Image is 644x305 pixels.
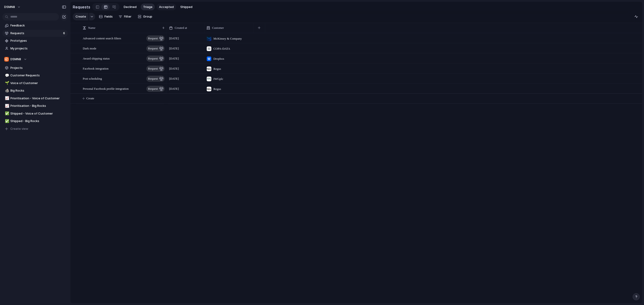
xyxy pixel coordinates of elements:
span: DSMN8 [4,5,15,9]
span: DSMN8 [11,57,21,62]
button: 📈 [4,96,9,101]
span: Create view [11,126,29,131]
button: Accepted [157,4,176,11]
span: Voice of Customer [11,81,66,86]
span: Regus [213,67,221,71]
span: Declined [124,5,137,9]
span: Create [76,14,86,19]
span: McKinsey & Company [213,36,242,41]
span: Dropbox [213,56,224,61]
span: Group [143,14,152,19]
h2: Requests [73,4,90,10]
span: Created at [175,26,187,30]
span: Award shipping status [83,56,110,61]
div: 🪨 [5,88,8,93]
span: [DATE] [169,76,179,81]
button: 💬 [4,73,9,78]
span: Prioritisation - Voice of Customer [11,96,66,101]
button: request [146,66,165,72]
span: request [148,45,158,52]
div: ✅ [5,119,8,124]
button: Declined [121,4,139,11]
span: Feedback [11,23,66,28]
span: Requests [11,31,62,36]
div: 💬 [5,73,8,78]
button: request [146,76,165,82]
button: 🪨 [4,88,9,93]
span: Post scheduling [83,76,102,81]
button: Group [135,13,155,20]
span: Customer Requests [11,73,66,78]
span: Projects [11,66,66,70]
button: ✅ [4,119,9,123]
span: [DATE] [169,86,179,91]
span: Advanced content search filters [83,35,121,41]
span: [DATE] [169,46,179,51]
a: Requests6 [2,30,68,37]
div: 📈 [5,96,8,101]
button: Shipped [178,4,195,11]
span: request [148,55,158,62]
span: Create [86,96,94,101]
span: Facebook integration [83,66,109,71]
a: 🌱Voice of Customer [2,80,68,87]
button: request [146,56,165,62]
span: [DATE] [169,66,179,71]
span: request [148,65,158,72]
button: DSMN8 [2,56,68,63]
div: ✅ [5,111,8,116]
span: Shipped - Big Rocks [11,119,66,123]
span: Shipped [180,5,192,9]
span: Prototypes [11,38,66,43]
button: 📈 [4,104,9,108]
a: ✅Shipped - Voice of Customer [2,110,68,117]
span: Filter [124,14,132,19]
a: 🪨Big Rocks [2,87,68,94]
a: ✅Shipped - Big Rocks [2,118,68,125]
button: 🌱 [4,81,9,86]
button: request [146,35,165,41]
span: My projects [11,46,66,51]
span: Name [88,26,95,30]
span: Regus [213,87,221,91]
span: Triage [143,5,152,9]
span: [DATE] [169,36,179,41]
a: Prototypes [2,37,68,44]
span: request [148,35,158,42]
button: Create [73,13,88,20]
span: Customer [212,26,224,30]
a: Projects [2,64,68,71]
button: Filter [117,13,134,20]
span: [DATE] [169,56,179,61]
a: 📈Prioritisation - Voice of Customer [2,95,68,102]
button: request [146,86,165,92]
button: ✅ [4,111,9,116]
div: 📈 [5,103,8,109]
button: Triage [141,4,155,11]
span: Accepted [159,5,174,9]
span: request [148,86,158,92]
button: request [146,45,165,52]
a: My projects [2,45,68,52]
button: DSMN8 [2,3,23,11]
a: 💬Customer Requests [2,72,68,79]
button: Create view [2,125,68,132]
span: IWGplc [213,77,223,81]
div: 🌱 [5,80,8,86]
a: Feedback [2,22,68,29]
a: 📈Prioritisation - Big Rocks [2,102,68,109]
span: Personal Facebook profile integration [83,86,129,91]
span: Shipped - Voice of Customer [11,111,66,116]
button: Fields [97,13,115,20]
span: Fields [105,14,113,19]
span: request [148,75,158,82]
span: Dark mode [83,45,96,51]
span: Big Rocks [11,88,66,93]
